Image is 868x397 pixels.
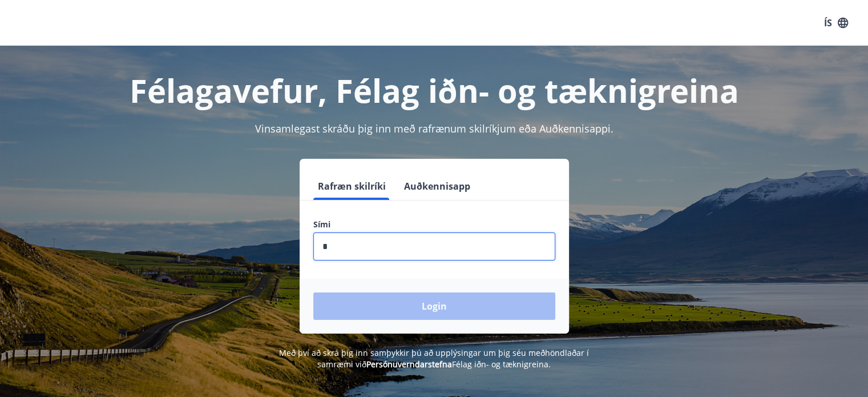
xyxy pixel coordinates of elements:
[255,122,613,135] span: Vinsamlegast skráðu þig inn með rafrænum skilríkjum eða Auðkennisappi.
[313,173,390,200] button: Rafræn skilríki
[399,173,475,200] button: Auðkennisapp
[818,13,854,33] button: ÍS
[366,359,452,370] a: Persónuverndarstefna
[313,219,555,230] label: Sími
[279,347,589,370] span: Með því að skrá þig inn samþykkir þú að upplýsingar um þig séu meðhöndlaðar í samræmi við Félag i...
[37,69,831,112] h1: Félagavefur, Félag iðn- og tæknigreina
